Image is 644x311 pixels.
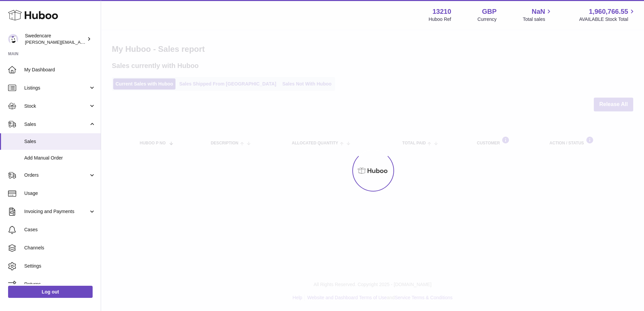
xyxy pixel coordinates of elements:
span: Add Manual Order [24,155,96,161]
span: Invoicing and Payments [24,208,89,215]
span: Usage [24,190,96,197]
span: [PERSON_NAME][EMAIL_ADDRESS][PERSON_NAME][DOMAIN_NAME] [25,39,171,45]
span: Cases [24,227,96,233]
span: Settings [24,263,96,269]
strong: GBP [482,7,496,16]
span: Returns [24,281,96,287]
span: Sales [24,121,89,128]
a: NaN Total sales [523,7,553,23]
div: Huboo Ref [429,16,451,23]
span: AVAILABLE Stock Total [579,16,636,23]
strong: 13210 [432,7,451,16]
span: Listings [24,85,89,91]
span: NaN [532,7,545,16]
div: Currency [478,16,497,23]
span: Channels [24,245,96,251]
a: 1,960,766.55 AVAILABLE Stock Total [579,7,636,23]
a: Log out [8,286,93,298]
span: Total sales [523,16,553,23]
span: Orders [24,172,89,178]
span: Sales [24,138,96,145]
span: Stock [24,103,89,109]
span: 1,960,766.55 [589,7,628,16]
div: Swedencare [25,33,86,45]
img: simon.shaw@swedencare.co.uk [8,34,18,44]
span: My Dashboard [24,67,96,73]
